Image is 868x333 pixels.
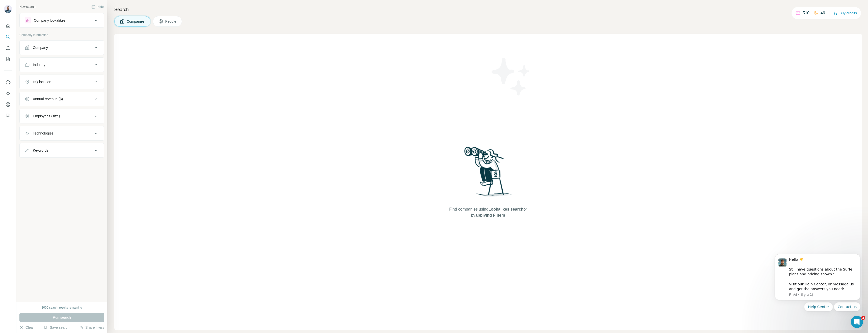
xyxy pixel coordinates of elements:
button: Clear [19,325,34,330]
img: tab_domain_overview_orange.svg [20,29,24,33]
div: v 4.0.25 [14,8,25,12]
button: Enrich CSV [4,43,12,52]
button: Use Surfe on LinkedIn [4,78,12,87]
button: Employees (size) [20,110,104,122]
img: website_grey.svg [8,13,12,17]
iframe: Intercom notifications message [767,248,868,330]
div: Annual revenue ($) [33,96,63,102]
span: Find companies using or by [448,206,528,218]
button: Search [4,32,12,41]
button: Company [20,42,104,54]
button: My lists [4,54,12,63]
div: Mots-clés [63,30,77,33]
img: Surfe Illustration - Woman searching with binoculars [462,145,514,202]
button: Buy credits [833,10,857,17]
span: Companies [127,19,145,24]
p: Company information [19,33,104,37]
button: Share filters [79,325,104,330]
div: Domaine [26,30,39,33]
button: Annual revenue ($) [20,93,104,105]
button: Feedback [4,111,12,120]
div: HQ location [33,79,51,84]
img: logo_orange.svg [8,8,12,12]
div: Industry [33,62,45,67]
button: Dashboard [4,100,12,109]
div: Company [33,45,48,50]
span: People [165,19,177,24]
iframe: Intercom live chat [851,316,863,328]
button: Quick start [4,21,12,30]
span: applying Filters [475,213,505,217]
div: Employees (size) [33,114,60,119]
div: Technologies [33,131,53,136]
p: 510 [803,10,809,16]
div: New search [19,5,35,9]
img: Surfe Illustration - Stars [488,54,534,99]
p: 46 [821,10,825,16]
div: 2000 search results remaining [42,305,82,310]
button: Technologies [20,127,104,139]
button: Use Surfe API [4,89,12,98]
button: Industry [20,59,104,71]
span: 2 [861,316,865,320]
div: Company lookalikes [34,18,65,23]
div: Keywords [33,148,48,153]
span: Lookalikes search [489,207,524,211]
button: Company lookalikes [20,14,104,26]
button: Save search [44,325,69,330]
button: Keywords [20,144,104,156]
h4: Search [114,6,862,13]
div: Domaine: [DOMAIN_NAME] [13,13,57,17]
button: Hide [88,3,107,11]
img: Avatar [4,5,12,13]
button: HQ location [20,76,104,88]
img: tab_keywords_by_traffic_grey.svg [57,29,61,33]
